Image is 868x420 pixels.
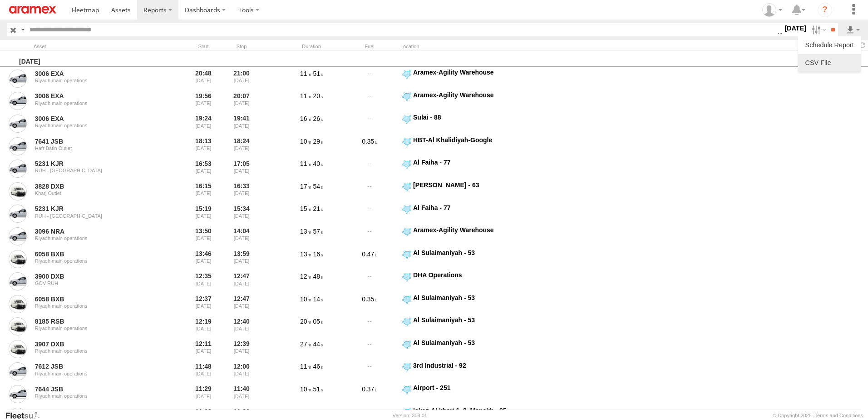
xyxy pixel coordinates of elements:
[300,115,311,122] span: 16
[413,158,513,166] div: Al Faiha - 77
[400,384,514,405] label: Click to View Event Location
[35,340,159,348] a: 3907 DXB
[413,136,513,144] div: HBT-Al Khalidiyah-Google
[773,413,863,418] div: © Copyright 2025 -
[224,226,259,247] div: 14:04 [DATE]
[300,318,311,325] span: 20
[35,303,159,309] div: Riyadh main operations
[224,384,259,405] div: 11:40 [DATE]
[413,68,513,76] div: Aramex-Agility Warehouse
[35,115,159,123] a: 3006 EXA
[35,160,159,168] a: 5231 KJR
[818,3,832,17] i: ?
[413,249,513,257] div: Al Sulaimaniyah - 53
[845,23,861,36] label: Export results as...
[35,70,159,78] a: 3006 EXA
[313,250,323,258] span: 16
[300,295,311,303] span: 10
[35,137,159,145] a: 7641 JSB
[186,91,221,112] div: Entered prior to selected date range
[313,385,323,393] span: 51
[400,294,514,315] label: Click to View Event Location
[35,362,159,370] a: 7612 JSB
[186,68,221,89] div: Entered prior to selected date range
[186,384,221,405] div: Entered prior to selected date range
[186,136,221,157] div: Entered prior to selected date range
[300,340,311,348] span: 27
[300,92,311,100] span: 11
[400,204,514,225] label: Click to View Event Location
[35,280,159,286] div: GOV RUH
[224,181,259,202] div: 16:33 [DATE]
[35,78,159,83] div: Riyadh main operations
[413,339,513,347] div: Al Sulaimaniyah - 53
[413,204,513,212] div: Al Faiha - 77
[35,235,159,241] div: Riyadh main operations
[186,181,221,202] div: Entered prior to selected date range
[300,250,311,258] span: 13
[400,339,514,360] label: Click to View Event Location
[224,294,259,315] div: 12:47 [DATE]
[35,205,159,213] a: 5231 KJR
[224,91,259,112] div: 20:07 [DATE]
[400,226,514,247] label: Click to View Event Location
[35,408,159,416] a: 3828 DXB
[35,92,159,100] a: 3006 EXA
[413,294,513,302] div: Al Sulaimaniyah - 53
[35,371,159,376] div: Riyadh main operations
[413,406,513,415] div: Iskan Al kharj 1, 2, Manakh - 95
[313,228,323,235] span: 57
[35,182,159,190] a: 3828 DXB
[313,318,323,325] span: 05
[186,361,221,382] div: Entered prior to selected date range
[300,205,311,212] span: 15
[413,181,513,189] div: [PERSON_NAME] - 63
[224,68,259,89] div: 21:00 [DATE]
[342,384,397,405] div: 0.37
[186,249,221,270] div: Entered prior to selected date range
[35,317,159,325] a: 8185 RSB
[300,70,311,77] span: 11
[300,160,311,167] span: 11
[300,408,311,415] span: 17
[342,136,397,157] div: 0.35
[313,70,323,77] span: 51
[313,115,323,122] span: 26
[783,23,808,33] label: [DATE]
[5,411,47,420] a: Visit our Website
[342,294,397,315] div: 0.35
[35,348,159,354] div: Riyadh main operations
[413,316,513,324] div: Al Sulaimaniyah - 53
[186,204,221,225] div: Entered prior to selected date range
[300,138,311,145] span: 10
[413,113,513,121] div: Sulai - 88
[759,3,785,17] div: Fatimah Alqatari
[35,190,159,196] div: Kharj Outlet
[808,23,828,36] label: Search Filter Options
[35,250,159,258] a: 6058 BXB
[313,160,323,167] span: 40
[35,100,159,106] div: Riyadh main operations
[300,385,311,393] span: 10
[313,363,323,370] span: 46
[413,91,513,99] div: Aramex-Agility Warehouse
[342,249,397,270] div: 0.47
[224,361,259,382] div: 12:00 [DATE]
[19,23,26,36] label: Search Query
[186,294,221,315] div: Entered prior to selected date range
[224,316,259,337] div: 12:40 [DATE]
[313,295,323,303] span: 14
[400,361,514,382] label: Click to View Event Location
[413,271,513,279] div: DHA Operations
[35,385,159,393] a: 7644 JSB
[224,136,259,157] div: 18:24 [DATE]
[400,181,514,202] label: Click to View Event Location
[186,316,221,337] div: Entered prior to selected date range
[35,168,159,173] div: RUH - [GEOGRAPHIC_DATA]
[400,316,514,337] label: Click to View Event Location
[35,227,159,235] a: 3096 NRA
[400,113,514,134] label: Click to View Event Location
[400,68,514,89] label: Click to View Event Location
[35,258,159,264] div: Riyadh main operations
[186,158,221,179] div: Entered prior to selected date range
